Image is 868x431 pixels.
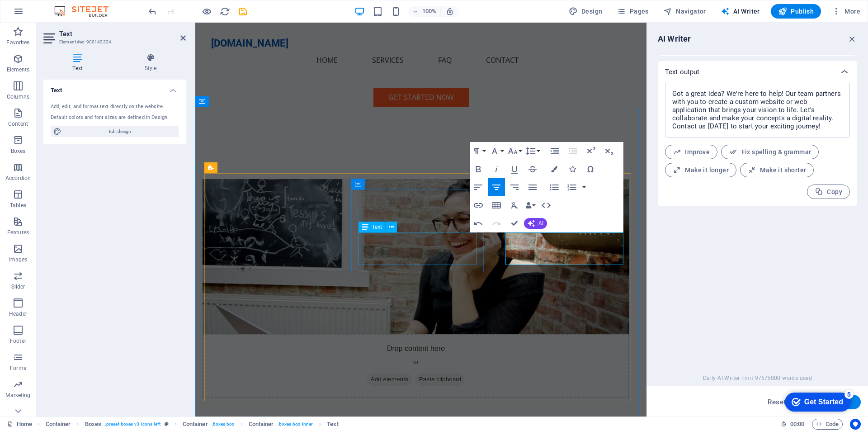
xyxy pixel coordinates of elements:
span: Add elements [172,350,217,363]
button: Make it longer [665,163,736,177]
span: More [832,7,860,16]
button: Navigator [660,4,710,19]
span: Pages [617,7,648,16]
h3: Element #ed-900142324 [59,38,168,46]
button: Decrease Indent [564,142,581,160]
button: HTML [538,196,555,214]
div: Get Started [27,10,66,18]
button: More [828,4,864,19]
button: Special Characters [582,160,599,178]
button: Confirm (Ctrl+⏎) [506,214,523,232]
i: This element is a customizable preset [165,422,169,426]
div: Default colors and font sizes are defined in Design. [51,114,179,122]
i: Save (Ctrl+S) [238,6,248,17]
span: : [797,421,798,427]
h4: Text [43,53,115,72]
button: Make it shorter [740,163,814,177]
span: Copy [815,188,842,196]
h4: Style [115,53,186,72]
p: Columns [7,93,29,100]
button: Align Justify [524,178,541,196]
button: Paragraph Format [470,142,487,160]
button: Insert Link [470,196,487,214]
span: AI [538,221,543,226]
button: Undo (Ctrl+Z) [470,214,487,232]
p: Tables [10,202,26,209]
div: Get Started 5 items remaining, 0% complete [7,5,73,24]
span: Fix spelling & grammar [729,148,811,156]
button: Code [812,419,843,430]
span: Code [816,419,839,430]
button: save [237,6,248,17]
button: AI [524,218,547,229]
button: Pages [613,4,652,19]
span: Text [372,224,382,230]
button: Unordered List [546,178,563,196]
span: Click to select. Double-click to edit [249,419,274,430]
i: Undo: Edit headline (Ctrl+Z) [147,6,158,17]
span: Publish [778,7,814,16]
div: 5 [67,2,76,11]
span: Design [569,7,603,16]
button: Insert Table [488,196,505,214]
button: Increase Indent [546,142,563,160]
span: Paste clipboard [220,350,270,363]
button: Publish [771,4,821,19]
div: Text output [658,61,857,83]
span: . preset-boxes-v3-icons-left [105,419,161,430]
span: Daily AI Writer limit 975/5000 words used [703,374,812,382]
h4: Text [43,80,186,96]
button: undo [147,6,158,17]
p: Accordion [5,175,31,182]
span: Edit design [64,126,176,137]
nav: breadcrumb [46,419,339,430]
span: AI Writer [721,7,760,16]
span: . boxes-box-inner [278,419,313,430]
p: Elements [7,66,30,73]
span: Navigator [663,7,706,16]
p: Marketing [5,392,30,399]
p: Boxes [11,147,26,155]
div: Text output [658,83,857,206]
p: Text output [665,67,700,76]
button: Align Center [488,178,505,196]
span: Click to select. Double-click to edit [327,419,338,430]
p: Forms [10,365,26,372]
div: Add, edit, and format text directly on the website. [51,103,179,111]
button: Font Size [506,142,523,160]
button: Align Right [506,178,523,196]
button: Colors [546,160,563,178]
p: Footer [10,337,26,345]
h6: Session time [781,419,805,430]
button: Improve [665,145,717,159]
span: Improve [673,148,710,156]
button: Edit design [51,126,179,137]
button: Ordered List [580,178,588,196]
p: Slider [11,283,25,290]
span: Make it shorter [748,166,806,175]
button: Data Bindings [524,196,537,214]
p: Header [9,310,27,317]
button: Font Family [488,142,505,160]
span: . boxes-box [212,419,235,430]
button: Design [565,4,606,19]
button: Strikethrough [524,160,541,178]
span: Click to select. Double-click to edit [85,419,101,430]
span: Click to select. Double-click to edit [46,419,71,430]
div: Drop content here [7,311,434,375]
a: Click to cancel selection. Double-click to open Pages [7,419,32,430]
button: Usercentrics [850,419,861,430]
button: Redo (Ctrl+Shift+Z) [488,214,505,232]
button: reload [219,6,230,17]
button: 100% [409,6,441,17]
p: Content [8,120,28,128]
button: Ordered List [563,178,580,196]
h2: Text [59,30,186,38]
button: Bold (Ctrl+B) [470,160,487,178]
button: Superscript [582,142,599,160]
button: Clear Formatting [506,196,523,214]
button: Subscript [600,142,618,160]
p: Images [9,256,28,263]
p: Features [7,229,29,236]
h6: 100% [422,6,437,17]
